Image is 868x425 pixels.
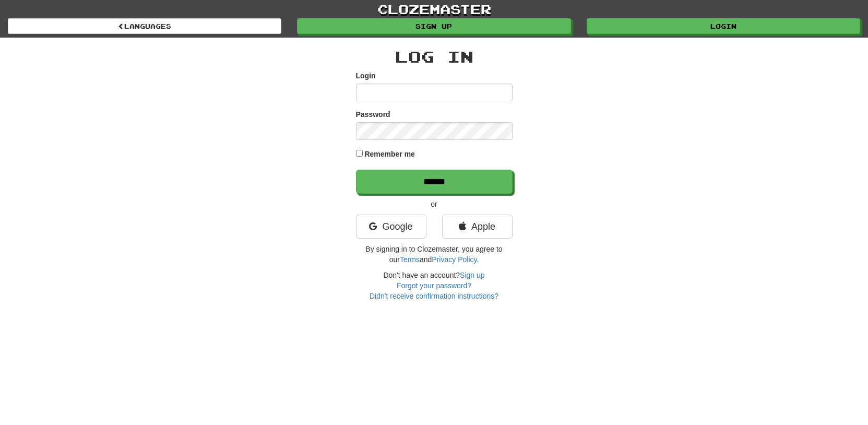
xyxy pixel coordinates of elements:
p: By signing in to Clozemaster, you agree to our and . [356,244,513,265]
p: or [356,199,513,209]
a: Terms [400,255,420,264]
a: Privacy Policy [432,255,477,264]
a: Google [356,215,426,239]
a: Sign up [297,18,570,34]
h2: Log In [356,48,513,65]
a: Didn't receive confirmation instructions? [370,292,498,300]
a: Sign up [460,271,484,279]
a: Apple [442,215,513,239]
label: Password [356,109,390,120]
a: Forgot your password? [397,281,471,290]
div: Don't have an account? [356,270,513,301]
label: Login [356,70,376,81]
label: Remember me [364,149,415,159]
a: Languages [8,18,281,34]
a: Login [587,18,860,34]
